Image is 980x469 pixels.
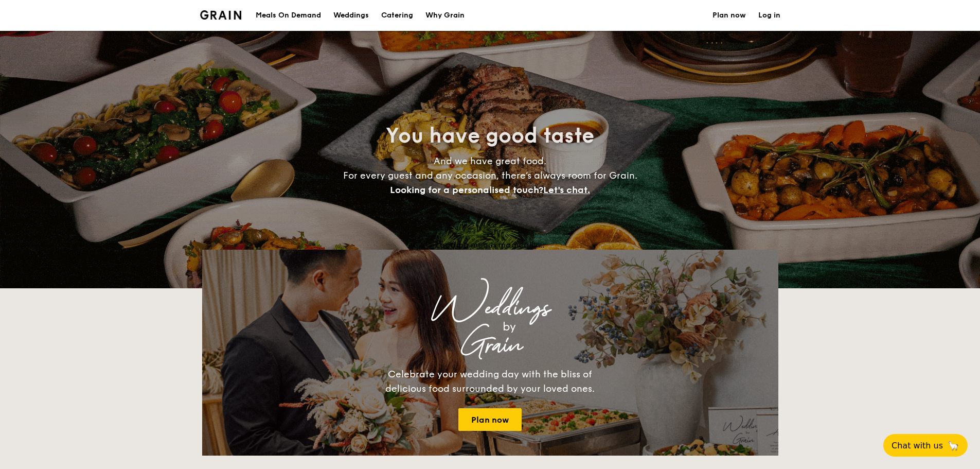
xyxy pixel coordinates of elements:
span: 🦙 [947,440,959,451]
img: Grain [200,10,242,20]
button: Chat with us🦙 [883,434,968,457]
div: Weddings [293,299,688,318]
a: Plan now [458,408,522,431]
span: Let's chat. [543,184,590,196]
div: by [331,318,688,336]
div: Loading menus magically... [202,240,778,250]
span: Chat with us [892,441,943,450]
a: Logotype [200,10,242,20]
div: Grain [293,336,688,355]
div: Celebrate your wedding day with the bliss of delicious food surrounded by your loved ones. [375,367,606,396]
